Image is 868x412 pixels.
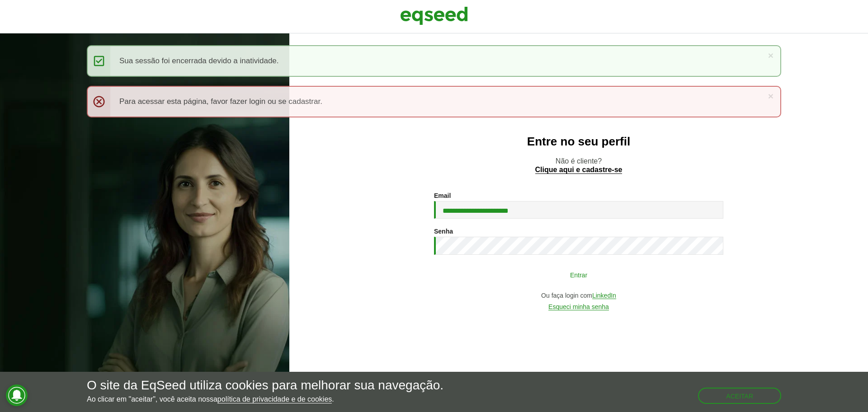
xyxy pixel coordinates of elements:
[307,157,850,174] p: Não é cliente?
[434,192,451,199] label: Email
[434,292,723,299] div: Ou faça login com
[535,166,623,174] a: Clique aqui e cadastre-se
[87,395,443,403] p: Ao clicar em "aceitar", você aceita nossa .
[461,266,696,283] button: Entrar
[592,292,616,299] a: LinkedIn
[87,379,443,393] h5: O site da EqSeed utiliza cookies para melhorar sua navegação.
[87,45,781,77] div: Sua sessão foi encerrada devido a inatividade.
[87,86,781,117] div: Para acessar esta página, favor fazer login ou se cadastrar.
[434,228,453,234] label: Senha
[768,51,774,60] a: ×
[698,388,781,404] button: Aceitar
[307,135,850,148] h2: Entre no seu perfil
[400,5,468,27] img: EqSeed Logo
[217,396,332,403] a: política de privacidade e de cookies
[768,91,774,101] a: ×
[548,304,609,310] a: Esqueci minha senha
